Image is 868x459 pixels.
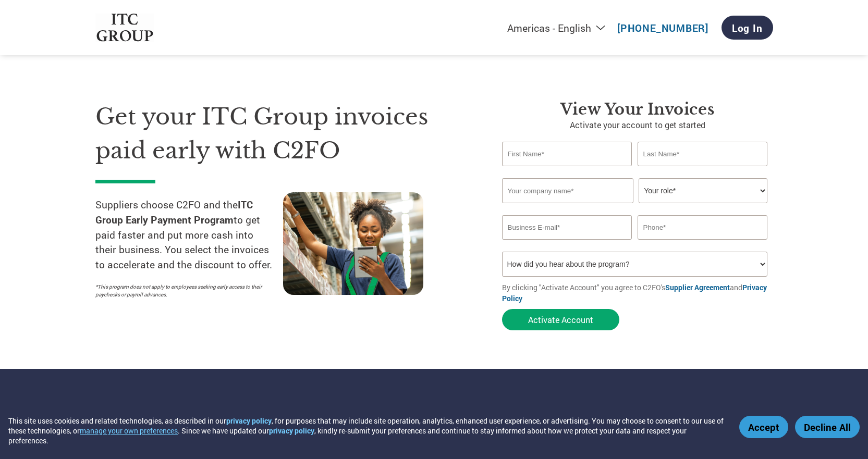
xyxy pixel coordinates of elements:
p: Activate your account to get started [502,119,773,131]
div: Inavlid Email Address [502,241,632,247]
button: manage your own preferences [80,426,178,436]
input: First Name* [502,142,632,166]
div: Invalid first name or first name is too long [502,167,632,174]
input: Last Name* [638,142,768,166]
p: *This program does not apply to employees seeking early access to their paychecks or payroll adva... [95,283,273,299]
p: By clicking "Activate Account" you agree to C2FO's and [502,282,773,304]
input: Phone* [638,215,768,240]
a: privacy policy [269,426,314,436]
img: ITC Group [95,14,155,42]
input: Your company name* [502,178,633,203]
strong: ITC Group Early Payment Program [95,198,253,226]
a: Privacy Policy [502,282,767,303]
h3: View Your Invoices [502,100,773,119]
img: supply chain worker [283,192,423,295]
div: This site uses cookies and related technologies, as described in our , for purposes that may incl... [8,416,724,445]
div: Invalid company name or company name is too long [502,204,768,211]
button: Decline All [795,416,860,438]
p: Suppliers choose C2FO and the to get paid faster and put more cash into their business. You selec... [95,197,283,272]
a: [PHONE_NUMBER] [617,21,708,34]
a: privacy policy [226,416,272,426]
div: Invalid last name or last name is too long [638,167,768,174]
input: Invalid Email format [502,215,632,240]
a: Supplier Agreement [665,282,730,292]
div: Inavlid Phone Number [638,241,768,247]
button: Activate Account [502,309,619,330]
a: Log In [722,16,773,40]
h1: Get your ITC Group invoices paid early with C2FO [95,100,471,167]
button: Accept [739,416,788,438]
select: Title/Role [639,178,767,203]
